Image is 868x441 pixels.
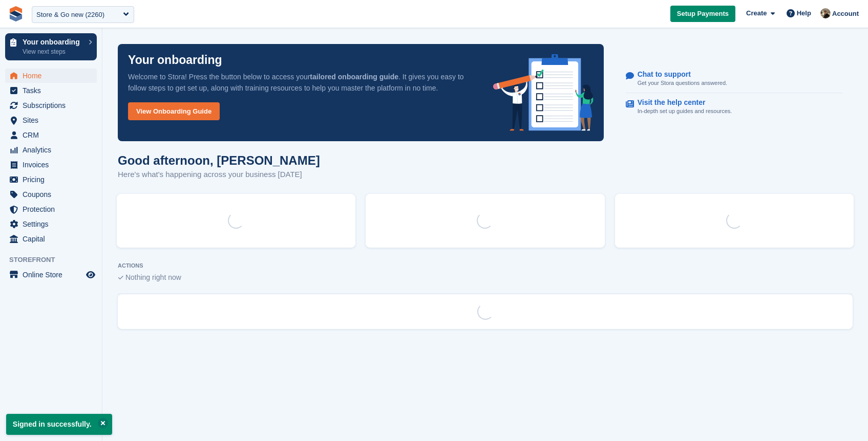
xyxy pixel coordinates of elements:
h1: Good afternoon, [PERSON_NAME] [118,153,320,167]
p: Your onboarding [128,54,222,66]
a: menu [5,268,97,282]
a: Your onboarding View next steps [5,33,97,60]
a: menu [5,202,97,216]
a: menu [5,172,97,187]
p: Welcome to Stora! Press the button below to access your . It gives you easy to follow steps to ge... [128,71,477,94]
a: menu [5,69,97,83]
strong: tailored onboarding guide [310,73,398,81]
a: menu [5,98,97,113]
span: Settings [23,217,84,231]
a: menu [5,143,97,157]
span: CRM [23,128,84,142]
span: Subscriptions [23,98,84,113]
span: Help [797,8,811,18]
span: Sites [23,113,84,127]
p: Your onboarding [23,38,83,46]
span: Coupons [23,187,84,202]
p: Chat to support [638,70,719,79]
a: Visit the help center In-depth set up guides and resources. [626,93,843,121]
a: Chat to support Get your Stora questions answered. [626,65,843,93]
span: Nothing right now [125,273,181,281]
span: Pricing [23,172,84,187]
p: Get your Stora questions answered. [638,79,727,87]
a: menu [5,113,97,127]
p: Signed in successfully. [6,414,112,435]
a: menu [5,83,97,98]
span: Tasks [23,83,84,98]
p: View next steps [23,47,83,56]
a: menu [5,128,97,142]
a: Setup Payments [670,6,735,23]
span: Invoices [23,158,84,172]
a: menu [5,187,97,202]
img: stora-icon-8386f47178a22dfd0bd8f6a31ec36ba5ce8667c1dd55bd0f319d3a0aa187defe.svg [8,6,24,21]
span: Home [23,69,84,83]
p: Here's what's happening across your business [DATE] [118,169,320,181]
span: Storefront [9,255,102,265]
span: Online Store [23,268,84,282]
a: View Onboarding Guide [128,102,220,120]
span: Account [832,9,859,19]
a: menu [5,232,97,246]
p: Visit the help center [638,98,724,107]
p: In-depth set up guides and resources. [638,107,732,116]
span: Protection [23,202,84,216]
img: blank_slate_check_icon-ba018cac091ee9be17c0a81a6c232d5eb81de652e7a59be601be346b1b6ddf79.svg [118,276,123,280]
span: Capital [23,232,84,246]
div: Store & Go new (2260) [36,10,104,20]
span: Setup Payments [677,9,729,19]
span: Analytics [23,143,84,157]
p: ACTIONS [118,262,853,269]
a: menu [5,217,97,231]
span: Create [746,8,767,18]
a: menu [5,158,97,172]
a: Preview store [84,269,97,281]
img: onboarding-info-6c161a55d2c0e0a8cae90662b2fe09162a5109e8cc188191df67fb4f79e88e88.svg [493,54,594,131]
img: Oliver Bruce [820,8,831,18]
